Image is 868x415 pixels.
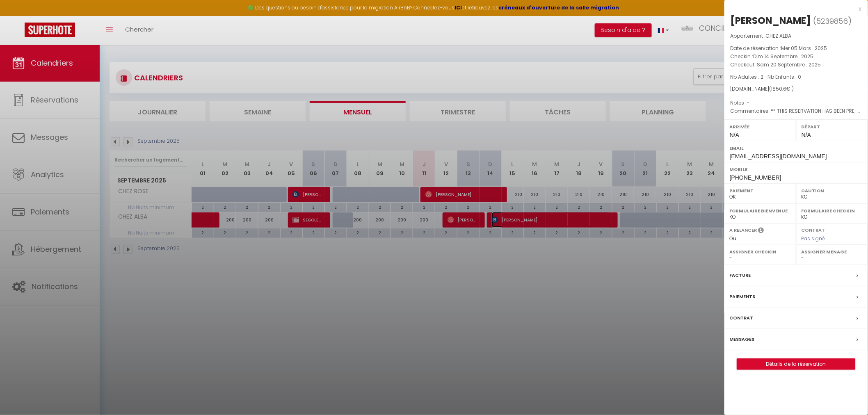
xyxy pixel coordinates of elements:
[758,227,764,236] i: Sélectionner OUI si vous souhaiter envoyer les séquences de messages post-checkout
[730,132,739,138] span: N/A
[730,227,757,234] label: A relancer
[730,174,781,181] span: [PHONE_NUMBER]
[757,61,821,68] span: Sam 20 Septembre . 2025
[802,207,863,215] label: Formulaire Checkin
[730,207,791,215] label: Formulaire Bienvenue
[730,144,863,152] label: Email
[730,248,791,256] label: Assigner Checkin
[802,132,811,138] span: N/A
[754,53,814,60] span: Dim 14 Septembre . 2025
[7,3,31,28] button: Ouvrir le widget de chat LiveChat
[724,4,862,14] div: x
[802,235,825,242] span: Pas signé
[802,248,863,256] label: Assigner Menage
[817,16,848,26] span: 5239856
[730,292,756,301] label: Paiements
[731,61,862,69] p: Checkout :
[802,227,825,232] label: Contrat
[781,45,827,52] span: Mer 05 Mars . 2025
[731,85,862,93] div: [DOMAIN_NAME]
[766,32,792,39] span: CHEZ ALBA
[730,187,791,195] label: Paiement
[730,165,863,173] label: Mobile
[737,359,855,369] a: Détails de la réservation
[770,85,794,92] span: ( € )
[737,358,856,370] button: Détails de la réservation
[802,187,863,195] label: Caution
[802,123,863,131] label: Départ
[813,15,852,27] span: ( )
[747,99,750,106] span: -
[772,85,787,92] span: 1850.6
[731,73,802,80] span: Nb Adultes : 2 -
[730,123,791,131] label: Arrivée
[731,14,811,27] div: [PERSON_NAME]
[833,378,862,409] iframe: Chat
[731,107,862,115] p: Commentaires :
[731,52,862,61] p: Checkin :
[731,99,862,107] p: Notes :
[768,73,802,80] span: Nb Enfants : 0
[730,335,755,344] label: Messages
[730,271,751,280] label: Facture
[730,153,827,160] span: [EMAIL_ADDRESS][DOMAIN_NAME]
[731,44,862,52] p: Date de réservation :
[730,314,754,322] label: Contrat
[731,32,862,40] p: Appartement :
